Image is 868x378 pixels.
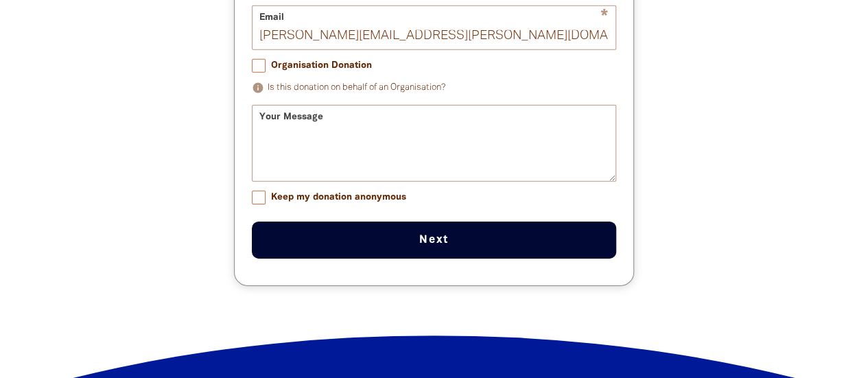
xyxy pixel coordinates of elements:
[252,222,616,259] button: Next
[271,59,372,72] span: Organisation Donation
[252,191,266,204] input: Keep my donation anonymous
[252,80,616,96] p: Is this donation on behalf of an Organisation?
[252,59,266,73] input: Organisation Donation
[252,82,264,94] i: info
[271,191,406,204] span: Keep my donation anonymous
